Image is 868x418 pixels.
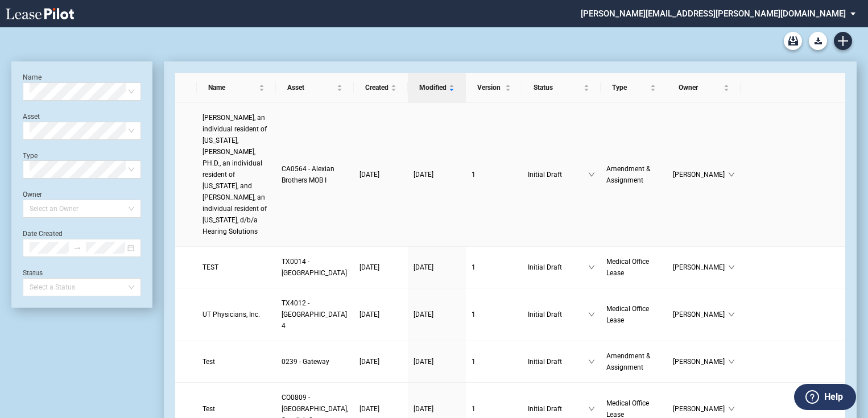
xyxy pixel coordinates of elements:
[414,169,460,180] a: [DATE]
[414,405,433,413] span: [DATE]
[588,311,595,318] span: down
[466,73,522,103] th: Version
[606,305,649,324] span: Medical Office Lease
[472,171,476,179] span: 1
[202,405,215,413] span: Test
[282,163,348,186] a: CA0564 - Alexian Brothers MOB I
[414,171,433,179] span: [DATE]
[23,230,63,238] label: Date Created
[359,311,379,318] span: [DATE]
[528,262,588,273] span: Initial Draft
[673,403,728,415] span: [PERSON_NAME]
[414,309,460,320] a: [DATE]
[419,82,447,93] span: Modified
[667,73,741,103] th: Owner
[606,165,650,184] span: Amendment & Assignment
[824,390,843,404] label: Help
[354,73,408,103] th: Created
[202,309,270,320] a: UT Physicians, Inc.
[359,169,402,180] a: [DATE]
[23,113,40,121] label: Asset
[588,264,595,271] span: down
[208,82,257,93] span: Name
[365,82,388,93] span: Created
[606,163,662,186] a: Amendment & Assignment
[472,358,476,366] span: 1
[601,73,667,103] th: Type
[202,263,218,271] span: TEST
[472,405,476,413] span: 1
[359,356,402,367] a: [DATE]
[588,358,595,365] span: down
[472,262,516,273] a: 1
[282,358,329,366] span: 0239 - Gateway
[282,258,347,277] span: TX0014 - Katy Medical Complex Surgery Center
[414,356,460,367] a: [DATE]
[282,356,348,367] a: 0239 - Gateway
[282,165,334,184] span: CA0564 - Alexian Brothers MOB I
[359,171,379,179] span: [DATE]
[414,311,433,318] span: [DATE]
[23,269,43,277] label: Status
[794,384,856,410] button: Help
[359,358,379,366] span: [DATE]
[477,82,503,93] span: Version
[202,311,260,318] span: UT Physicians, Inc.
[728,264,735,271] span: down
[202,403,270,415] a: Test
[673,356,728,367] span: [PERSON_NAME]
[809,32,827,50] button: Download Blank Form
[522,73,601,103] th: Status
[673,169,728,180] span: [PERSON_NAME]
[679,82,721,93] span: Owner
[359,405,379,413] span: [DATE]
[23,191,42,198] label: Owner
[528,169,588,180] span: Initial Draft
[202,262,270,273] a: TEST
[197,73,276,103] th: Name
[472,311,476,318] span: 1
[472,263,476,271] span: 1
[528,356,588,367] span: Initial Draft
[414,263,433,271] span: [DATE]
[73,244,81,252] span: swap-right
[834,32,852,50] a: Create new document
[784,32,802,50] a: Archive
[472,169,516,180] a: 1
[606,350,662,373] a: Amendment & Assignment
[359,262,402,273] a: [DATE]
[359,403,402,415] a: [DATE]
[359,263,379,271] span: [DATE]
[805,32,830,50] md-menu: Download Blank Form List
[202,356,270,367] a: Test
[588,171,595,178] span: down
[202,112,270,237] a: [PERSON_NAME], an individual resident of [US_STATE], [PERSON_NAME], PH.D., an individual resident...
[23,73,42,81] label: Name
[408,73,466,103] th: Modified
[472,403,516,415] a: 1
[414,403,460,415] a: [DATE]
[673,262,728,273] span: [PERSON_NAME]
[728,171,735,178] span: down
[414,262,460,273] a: [DATE]
[287,82,334,93] span: Asset
[612,82,648,93] span: Type
[673,309,728,320] span: [PERSON_NAME]
[534,82,581,93] span: Status
[472,309,516,320] a: 1
[282,297,348,332] a: TX4012 - [GEOGRAPHIC_DATA] 4
[606,303,662,326] a: Medical Office Lease
[728,358,735,365] span: down
[728,311,735,318] span: down
[728,405,735,412] span: down
[282,256,348,279] a: TX0014 - [GEOGRAPHIC_DATA]
[276,73,354,103] th: Asset
[73,244,81,252] span: to
[202,114,267,235] span: Julie Cutting, an individual resident of California, June McCullough, PH.D., an individual reside...
[606,256,662,279] a: Medical Office Lease
[528,403,588,415] span: Initial Draft
[606,258,649,277] span: Medical Office Lease
[606,352,650,371] span: Amendment & Assignment
[202,358,215,366] span: Test
[23,152,38,160] label: Type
